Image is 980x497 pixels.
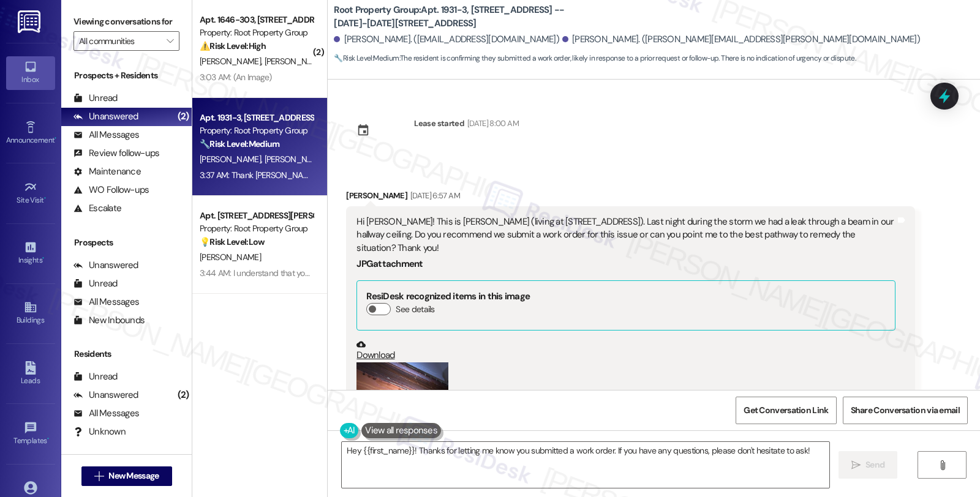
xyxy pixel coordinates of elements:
[200,72,272,83] div: 3:03 AM: (An Image)
[396,303,434,316] label: See details
[334,52,856,65] span: : The resident is confirming they submitted a work order, likely in response to a prior request o...
[175,386,192,405] div: (2)
[200,56,265,67] span: [PERSON_NAME]
[73,165,141,178] div: Maintenance
[81,466,172,486] button: New Message
[108,469,159,482] span: New Message
[334,33,559,46] div: [PERSON_NAME]. ([EMAIL_ADDRESS][DOMAIN_NAME])
[73,314,145,327] div: New Inbounds
[6,56,55,89] a: Inbox
[73,147,159,160] div: Review follow-ups
[265,154,326,165] span: [PERSON_NAME]
[200,252,261,263] span: [PERSON_NAME]
[334,53,399,63] strong: 🔧 Risk Level: Medium
[346,189,914,206] div: [PERSON_NAME]
[61,236,192,249] div: Prospects
[200,222,313,235] div: Property: Root Property Group
[61,69,192,82] div: Prospects + Residents
[18,10,43,33] img: ResiDesk Logo
[6,237,55,270] a: Insights •
[334,4,579,30] b: Root Property Group: Apt. 1931-3, [STREET_ADDRESS] -- [DATE]-[DATE][STREET_ADDRESS]
[61,348,192,361] div: Residents
[200,13,313,26] div: Apt. 1646-303, [STREET_ADDRESS]
[356,258,423,270] b: JPG attachment
[414,117,464,130] div: Lease started
[265,56,326,67] span: [PERSON_NAME]
[356,362,448,485] button: Zoom image
[356,340,895,361] a: Download
[843,397,968,424] button: Share Conversation via email
[73,407,139,420] div: All Messages
[200,170,491,181] div: 3:37 AM: Thank [PERSON_NAME]! I submitted a work order for this issue last week.
[6,297,55,330] a: Buildings
[200,236,265,247] strong: 💡 Risk Level: Low
[356,215,895,255] div: Hi [PERSON_NAME]! This is [PERSON_NAME] (living at [STREET_ADDRESS]). Last night during the storm...
[200,138,279,149] strong: 🔧 Risk Level: Medium
[6,177,55,210] a: Site Visit •
[94,471,104,481] i: 
[73,296,139,308] div: All Messages
[851,404,960,417] span: Share Conversation via email
[562,33,920,46] div: [PERSON_NAME]. ([PERSON_NAME][EMAIL_ADDRESS][PERSON_NAME][DOMAIN_NAME])
[44,194,46,203] span: •
[73,129,139,141] div: All Messages
[73,389,138,402] div: Unanswered
[73,12,179,31] label: Viewing conversations for
[200,209,313,222] div: Apt. [STREET_ADDRESS][PERSON_NAME]
[736,397,836,424] button: Get Conversation Link
[73,202,121,215] div: Escalate
[200,111,313,124] div: Apt. 1931-3, [STREET_ADDRESS] -- [DATE]-[DATE][STREET_ADDRESS]
[200,26,313,39] div: Property: Root Property Group
[200,40,266,51] strong: ⚠️ Risk Level: High
[47,435,49,443] span: •
[73,370,118,383] div: Unread
[464,117,519,130] div: [DATE] 8:00 AM
[73,259,138,272] div: Unanswered
[366,290,530,302] b: ResiDesk recognized items in this image
[55,134,56,143] span: •
[938,460,947,470] i: 
[6,357,55,390] a: Leads
[744,404,828,417] span: Get Conversation Link
[839,451,898,479] button: Send
[407,189,460,202] div: [DATE] 6:57 AM
[865,458,884,471] span: Send
[175,107,192,126] div: (2)
[73,184,149,196] div: WO Follow-ups
[167,36,173,46] i: 
[6,417,55,450] a: Templates •
[73,277,118,290] div: Unread
[42,254,44,263] span: •
[342,442,829,488] textarea: Hey {{first_name}}! Thanks for letting me know you submitted a work order. If you have any questi...
[73,110,138,123] div: Unanswered
[851,460,861,470] i: 
[200,124,313,137] div: Property: Root Property Group
[73,92,118,105] div: Unread
[79,31,160,51] input: All communities
[73,425,126,438] div: Unknown
[200,154,265,165] span: [PERSON_NAME]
